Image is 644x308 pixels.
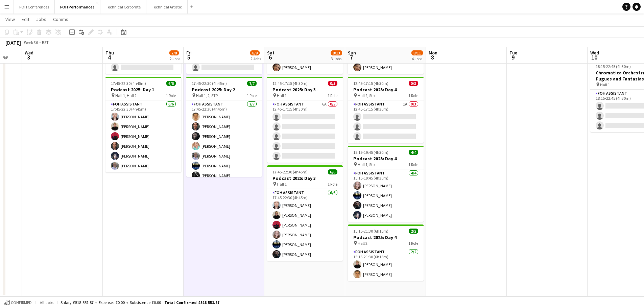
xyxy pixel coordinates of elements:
span: 1 Role [247,93,257,98]
span: Thu [105,50,114,56]
app-card-role: FOH Assistant7/717:45-22:30 (4h45m)[PERSON_NAME][PERSON_NAME][PERSON_NAME][PERSON_NAME][PERSON_NA... [186,100,262,182]
span: 2/2 [409,229,418,234]
a: Edit [19,15,32,24]
span: Hall 2, Stp [358,93,375,98]
a: Jobs [33,15,49,24]
span: 1 Role [328,93,337,98]
span: 7 [347,53,356,61]
app-job-card: 17:45-22:30 (4h45m)7/7Podcast 2025: Day 2 Hall 1, 2, STP1 RoleFOH Assistant7/717:45-22:30 (4h45m)... [186,77,262,177]
app-job-card: 17:45-22:30 (4h45m)6/6Podcast 2025: Day 3 Hall 11 RoleFOH Assistant6/617:45-22:30 (4h45m)[PERSON_... [267,165,343,261]
span: 4/4 [409,150,418,155]
span: 15:15-21:30 (6h15m) [353,229,388,234]
div: 4 Jobs [412,56,423,61]
span: 18:15-22:45 (4h30m) [596,64,631,69]
div: 3 Jobs [331,56,342,61]
span: Hall 1 [277,93,287,98]
span: Total Confirmed £518 551.87 [164,300,219,305]
span: 4 [104,53,114,61]
span: 3 [24,53,33,61]
app-job-card: 12:45-17:15 (4h30m)0/5Podcast 2025: Day 3 Hall 11 RoleFOH Assistant6A0/512:45-17:15 (4h30m) [267,77,343,163]
h3: Podcast 2025: Day 1 [105,87,181,93]
span: Sun [348,50,356,56]
div: 2 Jobs [170,56,180,61]
span: 0/3 [409,81,418,86]
span: Hall 1, 2, STP [196,93,218,98]
div: Salary £518 551.87 + Expenses £0.00 + Subsistence £0.00 = [61,300,219,305]
span: Jobs [36,16,46,22]
span: 17:45-22:30 (4h45m) [192,81,227,86]
span: 6/6 [166,81,176,86]
span: 8 [428,53,437,61]
span: Hall 1, Stp [358,162,375,167]
span: Hall 1 [277,182,287,187]
span: 9 [508,53,517,61]
span: 7/7 [247,81,257,86]
h3: Podcast 2025: Day 3 [267,87,343,93]
a: Comms [50,15,71,24]
span: Tue [509,50,517,56]
span: Comms [53,16,68,22]
span: Edit [22,16,29,22]
app-job-card: 15:15-21:30 (6h15m)2/2Podcast 2025: Day 4 Hall 21 RoleFOH Assistant2/215:15-21:30 (6h15m)[PERSON_... [348,224,424,281]
span: Confirmed [11,300,32,305]
span: 8/9 [250,50,260,55]
h3: Podcast 2025: Day 4 [348,156,424,162]
span: 12:45-17:15 (4h30m) [353,81,388,86]
app-card-role: FOH Assistant4/415:15-19:45 (4h30m)[PERSON_NAME][PERSON_NAME][PERSON_NAME][PERSON_NAME] [348,169,424,222]
div: BST [42,40,49,45]
button: Technical Corporate [100,0,146,14]
span: 10 [589,53,599,61]
h3: Podcast 2025: Day 4 [348,87,424,93]
app-card-role: FOH Assistant6/617:45-22:30 (4h45m)[PERSON_NAME][PERSON_NAME][PERSON_NAME][PERSON_NAME][PERSON_NA... [105,100,181,172]
h3: Podcast 2025: Day 3 [267,175,343,181]
span: 7/8 [169,50,179,55]
span: 1 Role [408,93,418,98]
span: 1 Role [408,162,418,167]
span: 6/6 [328,169,337,174]
span: Hall 1 [600,82,610,87]
span: 17:45-22:30 (4h45m) [272,169,308,174]
span: 12:45-17:15 (4h30m) [272,81,308,86]
span: 6 [266,53,275,61]
a: View [3,15,18,24]
h3: Podcast 2025: Day 4 [348,234,424,240]
button: FOH Performances [55,0,100,14]
span: 1 Role [166,93,176,98]
span: All jobs [39,300,55,305]
span: 8/11 [411,50,423,55]
span: 1 Role [328,182,337,187]
span: 8/13 [331,50,342,55]
app-card-role: FOH Assistant6/617:45-22:30 (4h45m)[PERSON_NAME][PERSON_NAME][PERSON_NAME][PERSON_NAME][PERSON_NA... [267,189,343,261]
span: Hall 2 [358,241,367,246]
span: Hall 1, Hall 2 [115,93,137,98]
span: 0/5 [328,81,337,86]
app-card-role: FOH Assistant2/215:15-21:30 (6h15m)[PERSON_NAME][PERSON_NAME] [348,248,424,281]
span: Mon [429,50,437,56]
div: [DATE] [5,39,21,46]
div: 2 Jobs [251,56,261,61]
span: Wed [25,50,33,56]
span: 17:45-22:30 (4h45m) [111,81,146,86]
app-job-card: 15:15-19:45 (4h30m)4/4Podcast 2025: Day 4 Hall 1, Stp1 RoleFOH Assistant4/415:15-19:45 (4h30m)[PE... [348,146,424,222]
button: Confirmed [3,299,33,306]
span: View [5,16,15,22]
span: Fri [186,50,192,56]
span: 1 Role [408,241,418,246]
button: Technical Artistic [146,0,188,14]
app-job-card: 12:45-17:15 (4h30m)0/3Podcast 2025: Day 4 Hall 2, Stp1 RoleFOH Assistant1A0/312:45-17:15 (4h30m) [348,77,424,143]
app-job-card: 17:45-22:30 (4h45m)6/6Podcast 2025: Day 1 Hall 1, Hall 21 RoleFOH Assistant6/617:45-22:30 (4h45m)... [105,77,181,172]
span: Wed [590,50,599,56]
app-card-role: FOH Assistant1A0/312:45-17:15 (4h30m) [348,100,424,143]
span: Week 36 [22,40,39,45]
span: Sat [267,50,275,56]
app-card-role: FOH Assistant6A0/512:45-17:15 (4h30m) [267,100,343,163]
h3: Podcast 2025: Day 2 [186,87,262,93]
button: FOH Conferences [14,0,55,14]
